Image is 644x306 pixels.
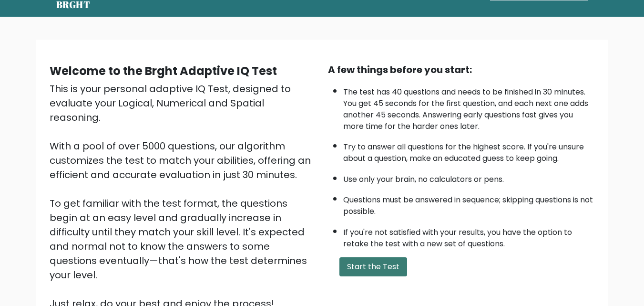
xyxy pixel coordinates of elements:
[343,169,595,185] li: Use only your brain, no calculators or pens.
[343,82,595,132] li: The test has 40 questions and needs to be finished in 30 minutes. You get 45 seconds for the firs...
[50,63,277,79] b: Welcome to the Brght Adaptive IQ Test
[339,257,407,276] button: Start the Test
[343,137,595,164] li: Try to answer all questions for the highest score. If you're unsure about a question, make an edu...
[343,190,595,217] li: Questions must be answered in sequence; skipping questions is not possible.
[328,63,595,77] div: A few things before you start:
[343,222,595,250] li: If you're not satisfied with your results, you have the option to retake the test with a new set ...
